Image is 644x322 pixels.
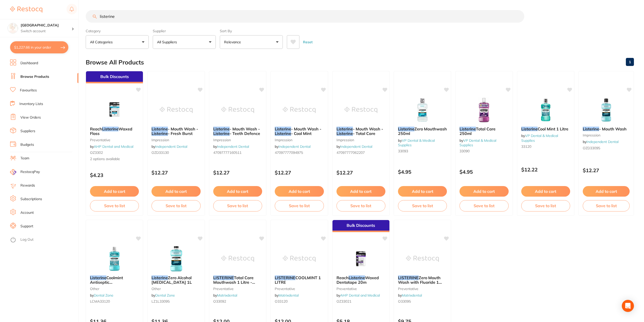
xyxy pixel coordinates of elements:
div: Bulk Discounts [332,220,389,232]
button: Save to list [459,200,508,211]
img: RestocqPay [10,169,16,175]
button: Add to cart [213,186,262,197]
img: Listerine - Mouth Wash - Listerine - Teeth Defence [221,97,254,123]
em: Listerine [151,275,168,280]
span: Zero Mouthwash 250ml [398,126,447,136]
p: $4.23 [90,172,139,178]
span: - Mouth Wash - [168,126,198,131]
span: by [275,293,299,298]
em: Listerine [398,126,414,131]
span: by [336,144,372,149]
span: Reach [90,126,102,131]
em: LISTERINE [213,275,234,280]
button: Add to cart [336,186,385,197]
img: Reach Listerine Waxed Dentotape 20m [345,246,377,271]
p: Switch account [21,29,72,34]
p: $12.27 [151,170,200,175]
img: Listerine Coolmint Antiseptic Mouth Rinse 1L [98,246,131,271]
span: Total Care 250ml [459,126,496,136]
span: by [213,144,249,149]
button: Add to cart [151,186,200,197]
p: All Categories [90,40,115,45]
em: Listerine [459,126,476,131]
div: Open Intercom Messenger [622,300,634,312]
span: by [521,133,558,142]
span: - Mouth Wash - [230,126,260,131]
span: by [151,293,175,298]
button: Relevance [220,35,283,49]
a: VP Dental & Medical Supplies [398,138,435,147]
b: Reach Listerine Waxed Floss [90,127,139,136]
span: Waxed Floss [90,126,132,136]
b: Listerine - Mouth Wash - Listerine - Fresh Burst [151,127,200,136]
img: Listerine Zero Mouthwash 250ml [406,97,439,123]
img: LISTERINE Zero Mouth Wash with Fluoride 1 Litre - While Stocks Last [406,246,439,271]
b: LISTERINE Zero Mouth Wash with Fluoride 1 Litre - While Stocks Last [398,275,447,285]
a: Dental Zone [155,293,175,298]
p: $12.27 [213,170,262,175]
small: preventative [336,287,385,291]
em: Listerine [521,126,538,131]
small: impression [275,138,324,142]
span: LZ1L33095 [151,299,170,304]
span: by [336,293,380,298]
button: Add to cart [521,186,570,197]
a: Restocq Logo [10,4,42,15]
span: O33120 [275,299,288,304]
img: Listerine Zero Alcohol Mouth Rinse 1L [160,246,193,271]
span: by [459,138,496,147]
label: Category [86,29,149,33]
span: - Total Care [353,131,375,136]
a: 1 [626,57,634,67]
span: by [213,293,237,298]
span: 33090 [459,149,470,153]
img: Listerine - Mouth Wash - Listerine - Total Care [345,97,377,123]
a: Matrixdental [279,293,299,298]
a: Matrixdental [217,293,237,298]
img: Listerine - Mouth Wash - Listerine - Fresh Burst [160,97,193,123]
span: LCMA33120 [90,299,110,304]
p: $12.27 [275,170,324,175]
em: Listerine [349,275,365,280]
a: Independent Dental [279,144,311,149]
span: by [90,144,133,149]
label: Sort By [220,29,283,33]
span: OZD33130 [151,150,169,155]
p: $12.27 [583,167,630,173]
b: Listerine Coolmint Antiseptic Mouth Rinse 1L [90,275,139,285]
span: Cool Mint 1 Litre [538,126,568,131]
b: LISTERINE COOLMINT 1 LITRE [275,275,324,285]
small: preventative [275,287,324,291]
a: Independent Dental [340,144,372,149]
span: by [275,144,311,149]
span: COOLMINT 1 LITRE [275,275,321,285]
small: preventative [398,287,447,291]
a: Independent Dental [155,144,187,149]
button: All Categories [86,35,149,49]
a: Dashboard [20,61,38,66]
small: other [90,287,139,291]
img: Reach Listerine Waxed Floss [98,97,131,123]
small: impression [583,133,630,137]
p: $12.27 [336,170,385,175]
small: impression [336,138,385,142]
button: Add to cart [398,186,447,197]
a: Team [20,156,29,161]
small: impression [213,138,262,142]
em: Listerine [336,131,353,136]
b: Listerine Zero Mouthwash 250ml [398,127,447,136]
span: OZ33021 [336,299,351,304]
a: Inventory Lists [19,101,43,106]
div: Bulk Discounts [86,71,143,83]
span: by [398,293,422,298]
span: O33095 [398,299,411,304]
span: - Fresh Burst [168,131,193,136]
a: Account [20,210,34,215]
button: Save to list [583,200,630,211]
span: OZ3302 [90,150,103,155]
b: Listerine - Mouth Wash [583,127,630,131]
span: Zero Alcohol [MEDICAL_DATA] 1L [151,275,192,285]
p: $12.22 [521,167,570,172]
span: - Mouth Wash [599,126,627,131]
a: Dental Zone [94,293,113,298]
